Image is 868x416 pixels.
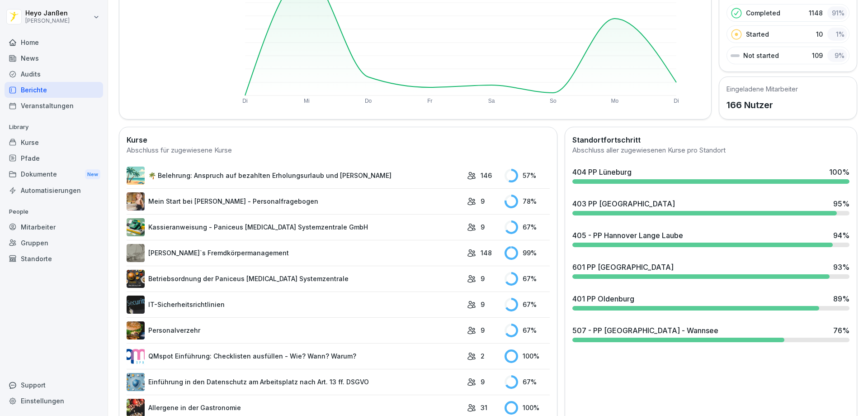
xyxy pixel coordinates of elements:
[304,98,310,104] text: Mi
[829,167,849,177] div: 100 %
[5,134,103,150] a: Kurse
[25,10,70,17] p: Heyo Janßen
[746,29,769,39] p: Started
[127,218,462,236] a: Kassieranweisung - Paniceus [MEDICAL_DATA] Systemzentrale GmbH
[572,230,683,241] div: 405 - PP Hannover Lange Laube
[569,290,853,314] a: 401 PP Oldenburg89%
[833,293,849,304] div: 89 %
[127,244,145,262] img: ltafy9a5l7o16y10mkzj65ij.png
[827,28,847,41] div: 1 %
[569,195,853,219] a: 403 PP [GEOGRAPHIC_DATA]95%
[505,220,550,234] div: 67 %
[5,235,103,251] a: Gruppen
[5,82,103,98] a: Berichte
[481,403,487,412] p: 31
[572,198,675,209] div: 403 PP [GEOGRAPHIC_DATA]
[481,351,485,361] p: 2
[572,325,718,336] div: 507 - PP [GEOGRAPHIC_DATA] - Wannsee
[5,50,103,66] a: News
[572,134,849,145] h2: Standortfortschritt
[809,8,823,18] p: 1148
[481,274,485,283] p: 9
[505,195,550,208] div: 78 %
[127,270,145,288] img: erelp9ks1mghlbfzfpgfvnw0.png
[505,246,550,260] div: 99 %
[5,182,103,198] a: Automatisierungen
[505,375,550,389] div: 67 %
[481,171,492,180] p: 146
[572,167,632,177] div: 404 PP Lüneburg
[127,167,145,185] img: s9mc00x6ussfrb3lxoajtb4r.png
[726,98,798,112] p: 166 Nutzer
[505,169,550,182] div: 57 %
[481,300,485,309] p: 9
[572,145,849,156] div: Abschluss aller zugewiesenen Kurse pro Standort
[674,98,679,104] text: Di
[365,98,372,104] text: Do
[5,393,103,409] a: Einstellungen
[5,120,103,134] p: Library
[127,134,550,145] h2: Kurse
[812,51,823,60] p: 109
[127,321,462,339] a: Personalverzehr
[505,324,550,337] div: 67 %
[127,244,462,262] a: [PERSON_NAME]`s Fremdkörpermanagement
[5,66,103,82] div: Audits
[127,296,145,314] img: msj3dytn6rmugecro9tfk5p0.png
[127,167,462,185] a: 🌴 Belehrung: Anspruch auf bezahlten Erholungsurlaub und [PERSON_NAME]
[127,321,145,339] img: zd24spwykzjjw3u1wcd2ptki.png
[572,262,674,273] div: 601 PP [GEOGRAPHIC_DATA]
[488,98,495,104] text: Sa
[127,192,145,210] img: aaay8cu0h1hwaqqp9269xjan.png
[5,251,103,267] div: Standorte
[572,293,634,304] div: 401 PP Oldenburg
[505,349,550,363] div: 100 %
[743,51,779,60] p: Not started
[726,84,798,94] h5: Eingeladene Mitarbeiter
[242,98,247,104] text: Di
[505,298,550,311] div: 67 %
[127,296,462,314] a: IT-Sicherheitsrichtlinien
[833,230,849,241] div: 94 %
[481,377,485,387] p: 9
[827,49,847,62] div: 9 %
[569,258,853,282] a: 601 PP [GEOGRAPHIC_DATA]93%
[505,401,550,415] div: 100 %
[5,98,103,114] a: Veranstaltungen
[85,169,100,180] div: New
[5,166,103,183] a: DokumenteNew
[127,145,550,156] div: Abschluss für zugewiesene Kurse
[827,6,847,19] div: 91 %
[5,150,103,166] a: Pfade
[427,98,432,104] text: Fr
[746,8,780,18] p: Completed
[127,373,145,391] img: x7xa5977llyo53hf30kzdyol.png
[127,192,462,210] a: Mein Start bei [PERSON_NAME] - Personalfragebogen
[569,226,853,251] a: 405 - PP Hannover Lange Laube94%
[481,196,485,206] p: 9
[569,163,853,187] a: 404 PP Lüneburg100%
[833,325,849,336] div: 76 %
[833,198,849,209] div: 95 %
[481,325,485,335] p: 9
[611,98,618,104] text: Mo
[505,272,550,286] div: 67 %
[127,347,145,365] img: rsy9vu330m0sw5op77geq2rv.png
[5,34,103,50] a: Home
[5,219,103,235] a: Mitarbeiter
[5,205,103,219] p: People
[550,98,557,104] text: So
[127,347,462,365] a: QMspot Einführung: Checklisten ausfüllen - Wie? Wann? Warum?
[25,18,70,24] p: [PERSON_NAME]
[816,29,823,39] p: 10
